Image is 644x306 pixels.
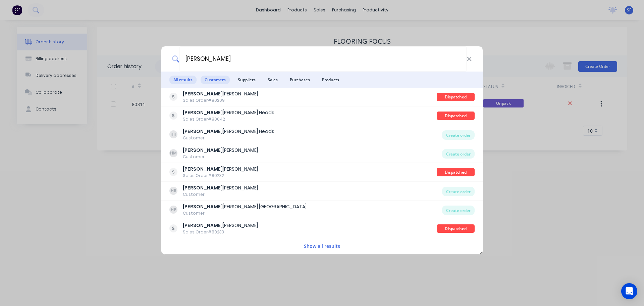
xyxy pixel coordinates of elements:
[201,76,230,84] span: Customers
[621,283,637,299] div: Open Intercom Messenger
[183,203,307,210] div: [PERSON_NAME] [GEOGRAPHIC_DATA]
[437,93,475,101] div: Dispatched
[442,206,475,215] div: Create order
[169,187,177,195] div: HB
[183,166,258,173] div: [PERSON_NAME]
[437,224,475,233] div: Dispatched
[183,203,223,210] b: [PERSON_NAME]
[183,147,258,154] div: [PERSON_NAME]
[183,184,223,191] b: [PERSON_NAME]
[442,130,475,140] div: Create order
[183,90,258,97] div: [PERSON_NAME]
[183,173,258,179] div: Sales Order #80232
[183,222,258,229] div: [PERSON_NAME]
[183,128,223,135] b: [PERSON_NAME]
[286,76,314,84] span: Purchases
[179,46,467,72] input: Start typing a customer or supplier name to create a new order...
[183,222,223,229] b: [PERSON_NAME]
[234,76,260,84] span: Suppliers
[183,109,223,116] b: [PERSON_NAME]
[183,109,274,116] div: [PERSON_NAME] Heads
[183,210,307,216] div: Customer
[302,242,342,250] button: Show all results
[183,147,223,154] b: [PERSON_NAME]
[183,166,223,172] b: [PERSON_NAME]
[183,90,223,97] b: [PERSON_NAME]
[442,187,475,196] div: Create order
[183,154,258,160] div: Customer
[169,206,177,214] div: HP
[437,168,475,176] div: Dispatched
[442,149,475,159] div: Create order
[183,184,258,191] div: [PERSON_NAME]
[183,191,258,198] div: Customer
[264,76,282,84] span: Sales
[183,135,274,141] div: Customer
[183,229,258,235] div: Sales Order #80233
[183,128,274,135] div: [PERSON_NAME] Heads
[183,97,258,103] div: Sales Order #80209
[169,76,197,84] span: All results
[318,76,343,84] span: Products
[169,130,177,138] div: HH
[183,116,274,122] div: Sales Order #80042
[437,112,475,120] div: Dispatched
[169,149,177,157] div: HM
